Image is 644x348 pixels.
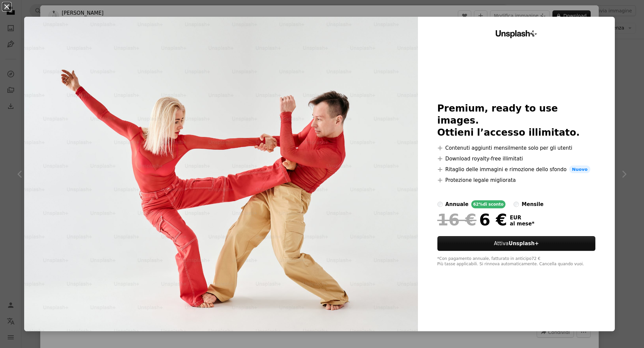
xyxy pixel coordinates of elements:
[437,144,596,152] li: Contenuti aggiunti mensilmente solo per gli utenti
[510,215,534,221] span: EUR
[437,165,596,173] li: Ritaglio delle immagini e rimozione dello sfondo
[569,165,590,173] span: Nuovo
[514,202,519,207] input: mensile
[509,240,539,247] strong: Unsplash+
[522,200,543,208] div: mensile
[437,236,596,251] button: AttivaUnsplash+
[437,102,596,139] h2: Premium, ready to use images. Ottieni l’accesso illimitato.
[437,176,596,184] li: Protezione legale migliorata
[437,211,477,228] span: 16 €
[445,200,469,208] div: annuale
[471,200,506,208] div: 62% di sconto
[510,221,534,227] span: al mese *
[437,202,443,207] input: annuale62%di sconto
[437,155,596,163] li: Download royalty-free illimitati
[437,211,507,228] div: 6 €
[437,256,596,267] div: *Con pagamento annuale, fatturato in anticipo 72 € Più tasse applicabili. Si rinnova automaticame...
